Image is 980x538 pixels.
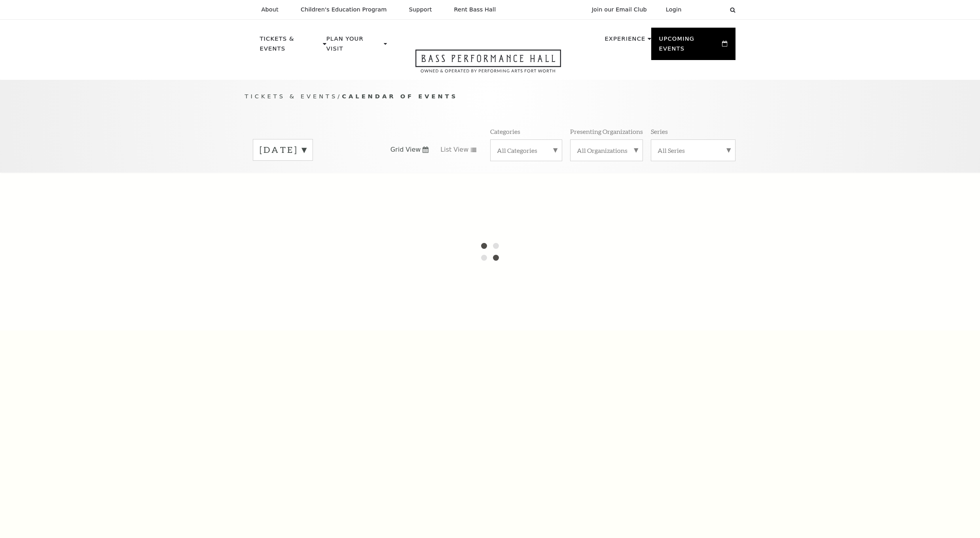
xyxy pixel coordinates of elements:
p: Plan Your Visit [326,34,382,58]
p: Support [409,6,432,13]
p: Categories [490,127,520,135]
p: Experience [605,34,645,48]
span: Tickets & Events [245,93,338,100]
p: Upcoming Events [659,34,720,58]
span: Calendar of Events [342,93,458,100]
label: All Organizations [577,146,636,154]
label: All Series [658,146,729,154]
p: Tickets & Events [260,34,321,58]
p: / [245,92,735,102]
p: About [262,6,279,13]
p: Children's Education Program [301,6,387,13]
select: Select: [694,6,722,13]
p: Rent Bass Hall [454,6,496,13]
p: Series [651,127,668,135]
span: List View [440,145,468,154]
p: Presenting Organizations [570,127,643,135]
label: [DATE] [260,144,306,156]
span: Grid View [390,145,421,154]
label: All Categories [497,146,555,154]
